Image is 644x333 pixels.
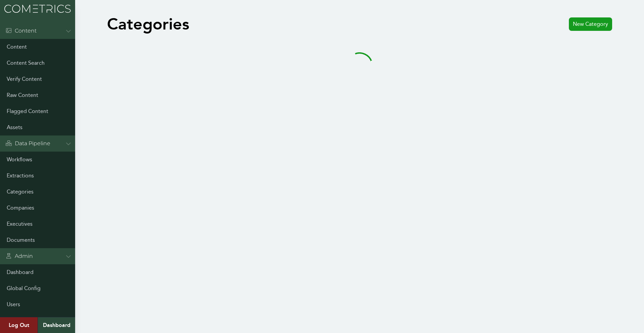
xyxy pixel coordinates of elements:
h1: Categories [107,16,189,32]
div: Admin [5,252,33,260]
svg: audio-loading [346,52,373,79]
a: New Category [569,17,612,31]
a: Dashboard [38,317,75,333]
div: Content [5,27,37,35]
div: Data Pipeline [5,140,50,148]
